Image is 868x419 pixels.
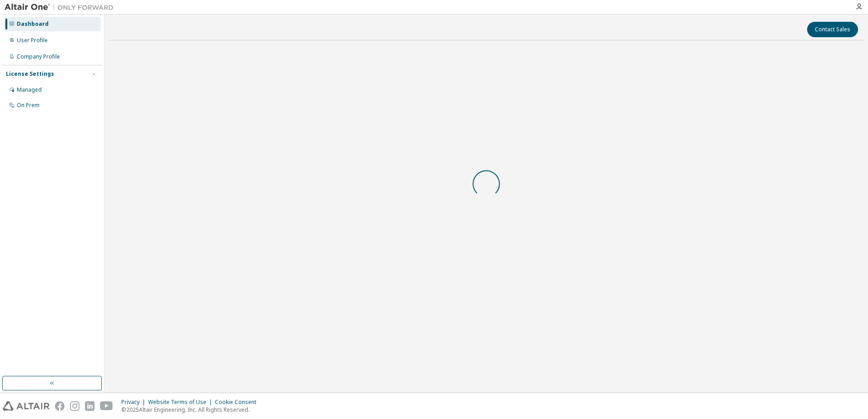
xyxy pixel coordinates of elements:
div: Website Terms of Use [148,399,215,406]
img: altair_logo.svg [3,401,50,411]
div: Managed [17,86,42,94]
img: linkedin.svg [85,401,95,411]
div: Privacy [121,399,148,406]
img: youtube.svg [100,401,113,411]
div: Company Profile [17,53,60,60]
p: © 2025 Altair Engineering, Inc. All Rights Reserved. [121,406,262,414]
button: Contact Sales [807,22,858,37]
div: Dashboard [17,20,49,28]
img: Altair One [5,3,118,12]
div: User Profile [17,37,48,44]
div: Cookie Consent [215,399,262,406]
div: License Settings [6,70,54,78]
img: facebook.svg [55,401,65,411]
img: instagram.svg [70,401,80,411]
div: On Prem [17,102,40,109]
